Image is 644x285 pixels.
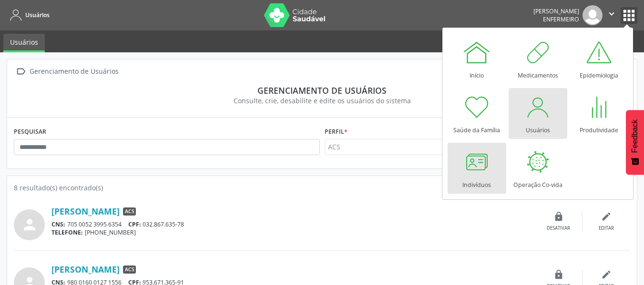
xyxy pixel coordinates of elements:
[448,143,506,194] a: Indivíduos
[553,211,564,222] i: lock
[123,265,136,274] span: ACS
[599,225,614,232] div: Editar
[20,96,624,106] div: Consulte, crie, desabilite e edite os usuários do sistema
[28,65,120,79] div: Gerenciamento de Usuários
[51,220,535,228] div: 705 0052 3995 6354 032.867.635-78
[448,33,506,84] a: Início
[51,220,65,228] span: CNS:
[509,143,567,194] a: Operação Co-vida
[51,228,535,236] div: [PHONE_NUMBER]
[533,7,579,15] div: [PERSON_NAME]
[626,110,644,175] button: Feedback - Mostrar pesquisa
[606,9,617,19] i: 
[553,269,564,280] i: lock
[14,65,28,79] i: 
[325,124,348,139] label: Perfil
[51,206,120,216] a: [PERSON_NAME]
[601,269,612,280] i: edit
[14,124,46,139] label: PESQUISAR
[128,220,141,228] span: CPF:
[603,5,621,25] button: 
[509,88,567,139] a: Usuários
[570,33,628,84] a: Epidemiologia
[14,65,120,79] a:  Gerenciamento de Usuários
[25,11,50,19] span: Usuários
[601,211,612,222] i: edit
[51,228,83,236] span: TELEFONE:
[570,88,628,139] a: Produtividade
[14,183,630,193] div: 8 resultado(s) encontrado(s)
[123,207,136,216] span: ACS
[631,119,639,153] span: Feedback
[621,7,637,24] button: apps
[543,15,579,23] span: Enfermeiro
[3,34,45,52] a: Usuários
[509,33,567,84] a: Medicamentos
[547,225,570,232] div: Desativar
[21,216,38,233] i: person
[583,5,603,25] img: img
[20,85,624,96] div: Gerenciamento de usuários
[7,7,50,23] a: Usuários
[51,264,120,275] a: [PERSON_NAME]
[448,88,506,139] a: Saúde da Família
